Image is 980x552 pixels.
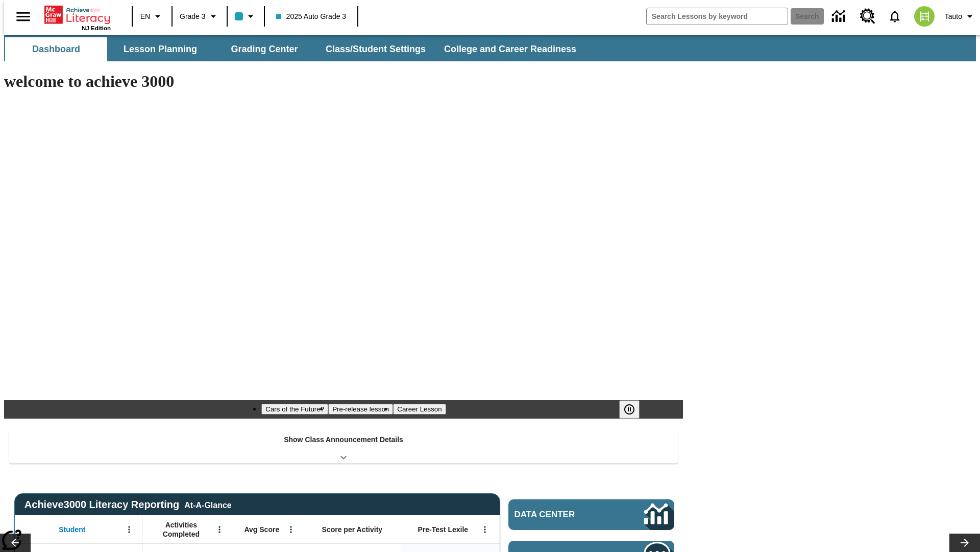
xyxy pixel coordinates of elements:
[44,5,111,25] a: Home
[941,7,980,26] button: Profile/Settings
[9,428,678,464] div: Show Class Announcement Details
[283,522,299,537] button: Open Menu
[284,434,403,445] p: Show Class Announcement Details
[619,400,650,419] div: Pause
[5,37,107,61] button: Dashboard
[180,11,206,22] span: Grade 3
[148,520,215,539] span: Activities Completed
[231,7,261,26] button: Class color is light blue. Change class color
[881,3,908,30] a: Notifications
[121,522,137,537] button: Open Menu
[213,37,315,61] button: Grading Center
[418,525,469,534] span: Pre-Test Lexile
[59,525,85,534] span: Student
[261,404,328,415] button: Slide 1 Cars of the Future?
[322,525,383,534] span: Score per Activity
[914,6,935,27] img: avatar image
[184,499,231,510] div: At-A-Glance
[44,4,111,31] div: Home
[854,3,881,30] a: Resource Center, Will open in new tab
[619,400,640,419] button: Pause
[826,3,854,31] a: Data Center
[477,522,493,537] button: Open Menu
[945,11,962,22] span: Tauto
[24,499,232,511] span: Achieve3000 Literacy Reporting
[908,3,941,30] button: Select a new avatar
[140,11,150,22] span: EN
[176,7,224,26] button: Grade: Grade 3, Select a grade
[8,2,38,32] button: Open side menu
[647,8,788,25] input: search field
[212,522,227,537] button: Open Menu
[4,72,683,91] h1: welcome to achieve 3000
[109,37,211,61] button: Lesson Planning
[949,534,980,552] button: Lesson carousel, Next
[393,404,446,415] button: Slide 3 Career Lesson
[82,25,111,31] span: NJ Edition
[328,404,393,415] button: Slide 2 Pre-release lesson
[514,510,610,520] span: Data Center
[276,11,347,22] span: 2025 Auto Grade 3
[136,7,168,26] button: Language: EN, Select a language
[244,525,279,534] span: Avg Score
[508,499,674,530] a: Data Center
[436,37,584,61] button: College and Career Readiness
[317,37,434,61] button: Class/Student Settings
[4,35,976,61] div: SubNavbar
[4,37,585,61] div: SubNavbar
